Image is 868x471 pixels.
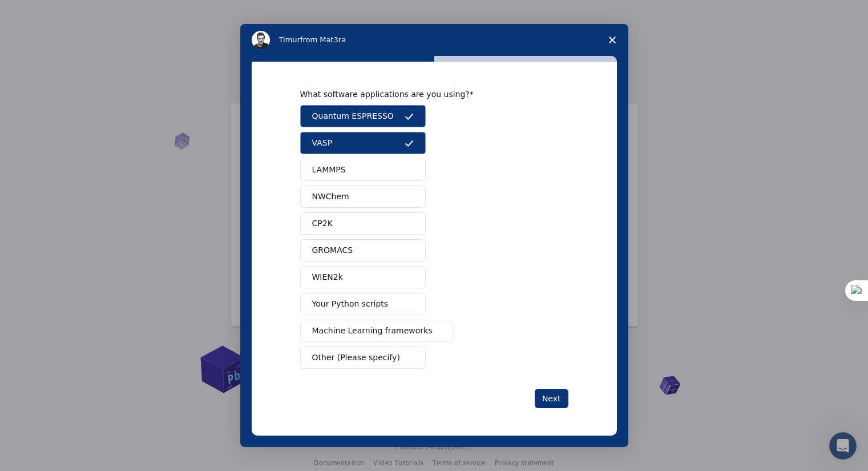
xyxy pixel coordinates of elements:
span: WIEN2k [312,271,343,283]
span: LAMMPS [312,164,346,176]
img: Profile image for Timur [252,31,270,49]
button: VASP [300,132,426,154]
button: Other (Please specify) [300,347,426,369]
span: NWChem [312,191,349,203]
span: from Mat3ra [300,35,346,44]
div: What software applications are you using? [300,89,551,99]
button: Machine Learning frameworks [300,320,454,342]
span: Timur [279,35,300,44]
button: GROMACS [300,239,426,261]
span: Machine Learning frameworks [312,325,433,337]
span: Quantum ESPRESSO [312,110,394,122]
button: WIEN2k [300,266,426,288]
span: Your Python scripts [312,298,389,310]
button: LAMMPS [300,159,426,181]
button: NWChem [300,186,426,208]
span: Підтримка [21,8,77,18]
span: VASP [312,137,333,149]
button: CP2K [300,212,426,235]
span: CP2K [312,218,333,230]
button: Quantum ESPRESSO [300,105,426,127]
span: GROMACS [312,244,353,256]
span: Close survey [596,24,628,56]
span: Other (Please specify) [312,352,400,364]
button: Your Python scripts [300,293,426,315]
button: Next [535,389,568,408]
